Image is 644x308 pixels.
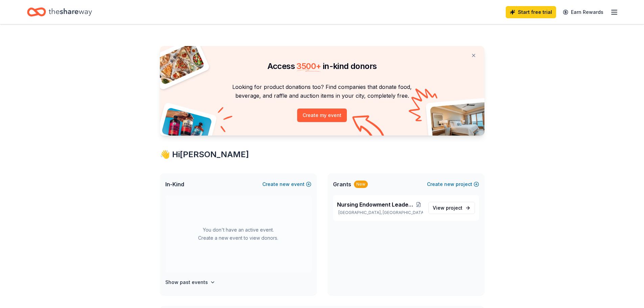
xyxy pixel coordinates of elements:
div: New [354,181,368,188]
span: new [444,180,454,188]
span: View [433,204,462,212]
span: project [446,205,462,211]
span: new [280,180,290,188]
button: Createnewevent [262,180,311,188]
div: 👋 Hi [PERSON_NAME] [160,149,484,160]
h4: Show past events [165,278,208,286]
img: Pizza [152,42,205,85]
p: Looking for product donations too? Find companies that donate food, beverage, and raffle and auct... [168,82,476,100]
p: [GEOGRAPHIC_DATA], [GEOGRAPHIC_DATA] [337,210,423,215]
span: In-Kind [165,180,184,188]
button: Show past events [165,278,215,286]
span: Nursing Endowment Leadership and Education [337,200,414,209]
a: Home [27,4,92,20]
span: 3500 + [296,61,321,71]
span: Grants [333,180,351,188]
button: Create my event [297,109,347,122]
div: You don't have an active event. Create a new event to view donors. [165,195,311,273]
a: Earn Rewards [559,6,607,18]
button: Createnewproject [427,180,479,188]
a: Start free trial [506,6,556,18]
span: Access in-kind donors [267,61,377,71]
img: Curvy arrow [352,115,386,141]
a: View project [428,202,475,214]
